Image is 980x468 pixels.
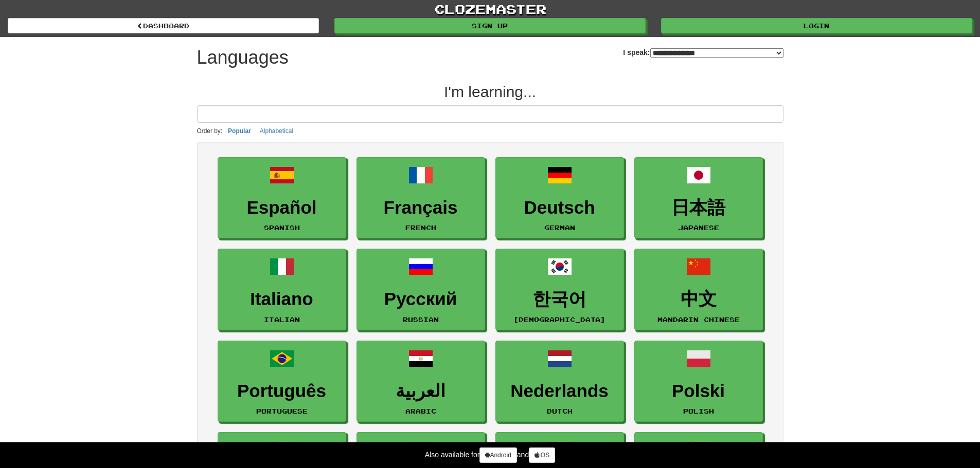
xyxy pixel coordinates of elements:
a: EspañolSpanish [218,157,346,239]
a: FrançaisFrench [357,157,485,239]
small: Portuguese [256,407,308,415]
small: French [405,224,436,231]
a: Android [479,447,516,463]
h2: I'm learning... [197,83,783,100]
h3: Français [362,198,479,218]
small: Japanese [678,224,719,231]
h3: العربية [362,381,479,401]
small: Order by: [197,127,223,135]
a: NederlandsDutch [495,341,624,422]
a: Sign up [334,18,646,33]
label: I speak: [623,47,783,58]
a: PolskiPolish [634,341,763,422]
small: Dutch [547,407,573,415]
a: РусскийRussian [357,249,485,330]
small: Arabic [405,407,436,415]
a: DeutschGerman [495,157,624,239]
a: ItalianoItalian [218,249,346,330]
small: [DEMOGRAPHIC_DATA] [513,316,605,323]
h3: Italiano [223,289,341,309]
small: Italian [264,316,300,323]
a: 한국어[DEMOGRAPHIC_DATA] [495,249,624,330]
h3: 中文 [640,289,757,309]
h3: Español [223,198,341,218]
h1: Languages [197,47,289,68]
h3: 日本語 [640,198,757,218]
h3: Deutsch [501,198,618,218]
small: Spanish [264,224,300,231]
button: Alphabetical [257,125,296,137]
a: 中文Mandarin Chinese [634,249,763,330]
a: العربيةArabic [357,341,485,422]
h3: 한국어 [501,289,618,309]
a: dashboard [8,18,319,33]
small: Polish [683,407,714,415]
small: German [544,224,575,231]
select: I speak: [650,48,783,58]
small: Mandarin Chinese [657,316,740,323]
button: Popular [225,125,254,137]
small: Russian [403,316,439,323]
h3: Русский [362,289,479,309]
h3: Nederlands [501,381,618,401]
a: Login [661,18,972,33]
a: iOS [529,447,555,463]
h3: Português [223,381,341,401]
h3: Polski [640,381,757,401]
a: 日本語Japanese [634,157,763,239]
a: PortuguêsPortuguese [218,341,346,422]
